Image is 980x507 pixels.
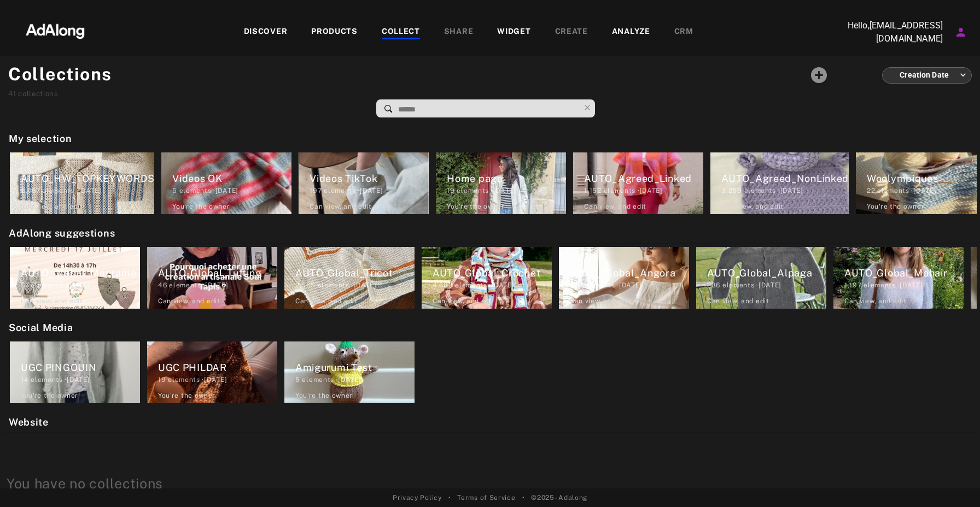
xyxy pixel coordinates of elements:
div: PRODUCTS [311,26,358,39]
div: AUTO_Agreed_Linked1,152 elements ·[DATE]Can view, and edit [570,149,707,217]
div: AUTO_Global_Angora118 elements ·[DATE]Can view, and edit [556,244,692,312]
div: You're the owner [295,391,353,400]
div: AUTO_Global_Macrame51 elements ·[DATE]Can view, and edit [7,244,143,312]
span: 19 [158,376,166,384]
div: Can view , and edit [721,202,784,211]
div: You're the owner [158,391,215,400]
div: Can view , and edit [21,296,83,306]
div: You're the owner [21,391,78,400]
span: 236 [707,281,720,289]
div: You're the owner [172,202,230,211]
span: 19 [447,187,454,194]
button: Account settings [952,23,970,42]
div: UGC PHILDAR [158,360,277,375]
div: Amigurumi Test [295,360,415,375]
span: 51 [21,281,28,289]
div: CRM [674,26,693,39]
div: AUTO_Global_Alpaga [707,266,826,280]
div: DISCOVER [244,26,288,39]
span: 5 [172,187,177,194]
div: elements · [DATE] [158,280,277,290]
div: WIDGET [497,26,530,39]
div: elements · [DATE] [433,280,552,290]
div: AUTO_Agreed_NonLinked [721,171,849,186]
span: • [448,493,451,503]
span: © 2025 - Adalong [531,493,587,503]
div: Home page19 elements ·[DATE]You're the owner [433,149,569,217]
div: Can view , and edit [295,296,358,306]
div: Creation Date [892,61,966,90]
div: Videos OK [172,171,291,186]
span: 118 [570,281,581,289]
span: 22 [867,187,875,194]
div: AUTO_Global_Tufting [158,266,277,280]
div: elements · [DATE] [295,375,415,385]
span: 41 [8,90,16,98]
div: AUTO_Global_Alpaga236 elements ·[DATE]Can view, and edit [693,244,830,312]
h2: Social Media [9,320,977,335]
span: 1,197 [844,281,862,289]
div: elements · [DATE] [707,280,826,290]
span: 1,152 [584,187,602,194]
div: Can view , and edit [844,296,907,306]
div: COLLECT [382,26,420,39]
span: • [522,493,525,503]
div: AUTO_HW_TOPKEYWORDS8,067 elements ·[DATE]Can view, and edit [7,149,157,217]
div: UGC PINGOUIN [21,360,140,375]
div: Can view , and edit [310,202,372,211]
span: 14 [21,376,28,384]
iframe: Chat Widget [925,455,980,507]
div: AUTO_Global_Crochet4,688 elements ·[DATE]Can view, and edit [418,244,555,312]
span: 197 [310,187,322,194]
div: Can view , and edit [21,202,83,211]
div: Videos OK5 elements ·[DATE]You're the owner [158,149,295,217]
div: elements · [DATE] [295,280,415,290]
div: Videos TikTok [310,171,429,186]
span: 4,688 [433,281,453,289]
div: collections [8,89,112,99]
div: AUTO_Global_Macrame [21,266,140,280]
div: You're the owner [867,202,924,211]
div: ANALYZE [612,26,650,39]
div: elements · [DATE] [158,375,277,385]
div: Can view , and edit [570,296,632,306]
div: SHARE [444,26,474,39]
div: elements · [DATE] [172,186,291,196]
div: CREATE [555,26,588,39]
div: AUTO_Agreed_Linked [584,171,703,186]
div: AUTO_Agreed_NonLinked3,259 elements ·[DATE]Can view, and edit [707,149,852,217]
div: elements · [DATE] [844,280,964,290]
div: elements · [DATE] [21,186,154,196]
button: Add a collecton [805,61,833,89]
h2: My selection [9,131,977,146]
div: elements · [DATE] [21,375,140,385]
div: elements · [DATE] [447,186,566,196]
div: elements · [DATE] [21,280,140,290]
div: AUTO_HW_TOPKEYWORDS [21,171,154,186]
img: 63233d7d88ed69de3c212112c67096b6.png [7,14,103,46]
div: elements · [DATE] [310,186,429,196]
div: UGC PHILDAR19 elements ·[DATE]You're the owner [144,338,281,406]
h2: AdAlong suggestions [9,226,977,240]
div: Amigurumi Test5 elements ·[DATE]You're the owner [281,338,418,406]
div: Can view , and edit [433,296,495,306]
span: 46 [158,281,167,289]
p: Hello, [EMAIL_ADDRESS][DOMAIN_NAME] [833,19,943,45]
div: You're the owner [447,202,504,211]
div: AUTO_Global_Crochet [433,266,552,280]
div: Home page [447,171,566,186]
h2: Website [9,415,977,429]
div: AUTO_Global_Mohair [844,266,964,280]
div: AUTO_Global_Mohair1,197 elements ·[DATE]Can view, and edit [830,244,967,312]
h1: Collections [8,61,112,87]
div: elements · [DATE] [721,186,849,196]
div: Can view , and edit [707,296,769,306]
span: 5 [295,376,300,384]
div: Widget de chat [925,455,980,507]
div: elements · [DATE] [584,186,703,196]
a: Privacy Policy [393,493,442,503]
div: AUTO_Global_Angora [570,266,689,280]
div: Can view , and edit [158,296,220,306]
span: 8,067 [21,187,40,194]
div: AUTO_Global_Tricot2,565 elements ·[DATE]Can view, and edit [281,244,418,312]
